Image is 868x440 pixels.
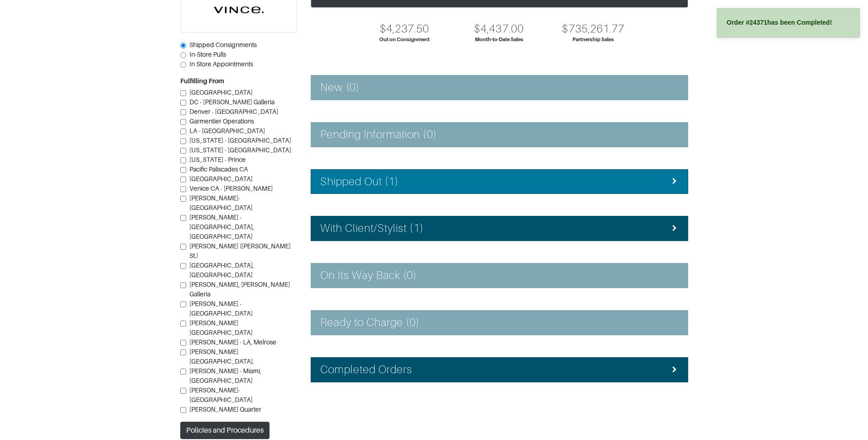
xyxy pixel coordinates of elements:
span: DC - [PERSON_NAME] Galleria [189,98,275,106]
input: [GEOGRAPHIC_DATA] [180,90,186,96]
input: [PERSON_NAME][GEOGRAPHIC_DATA] [180,321,186,327]
span: [PERSON_NAME] Quarter [189,406,261,413]
div: Partnership Sales [572,36,614,43]
h4: On Its Way Back (0) [320,269,417,282]
span: [US_STATE] - [GEOGRAPHIC_DATA] [189,146,291,154]
span: [PERSON_NAME]- [GEOGRAPHIC_DATA] [189,386,253,403]
input: Denver - [GEOGRAPHIC_DATA] [180,109,186,115]
input: [US_STATE] - [GEOGRAPHIC_DATA] [180,148,186,154]
span: [PERSON_NAME] - Miami, [GEOGRAPHIC_DATA] [189,367,261,384]
input: [PERSON_NAME] ([PERSON_NAME] St.) [180,244,186,250]
div: $4,237.50 [380,22,429,36]
input: [PERSON_NAME] - LA, Melrose [180,340,186,346]
span: [GEOGRAPHIC_DATA] [189,89,253,96]
span: [US_STATE] - Prince [189,156,246,163]
span: [PERSON_NAME][GEOGRAPHIC_DATA]. [189,348,254,365]
span: Pacific Paliscades CA [189,166,248,173]
input: [GEOGRAPHIC_DATA], [GEOGRAPHIC_DATA] [180,263,186,269]
input: [US_STATE] - [GEOGRAPHIC_DATA] [180,138,186,144]
input: Venice CA - [PERSON_NAME] [180,186,186,192]
h4: New (0) [320,81,360,94]
input: LA - [GEOGRAPHIC_DATA] [180,129,186,134]
input: In-Store Pulls [180,52,186,58]
span: Venice CA - [PERSON_NAME] [189,185,273,192]
span: In Store Appointments [189,60,253,68]
span: Garmentier Operations [189,118,254,125]
span: Denver - [GEOGRAPHIC_DATA] [189,108,278,115]
input: In Store Appointments [180,62,186,68]
input: Pacific Paliscades CA [180,167,186,173]
input: [PERSON_NAME] Quarter [180,407,186,413]
div: $4,437.00 [474,22,523,36]
span: [PERSON_NAME], [PERSON_NAME] Galleria [189,281,290,298]
div: Month-to-Date Sales [475,36,523,43]
input: [PERSON_NAME][GEOGRAPHIC_DATA]. [180,349,186,355]
span: Shipped Consignments [189,41,257,48]
div: Out on Consignment [379,36,430,43]
span: [PERSON_NAME] - [GEOGRAPHIC_DATA] [189,300,253,317]
h4: Ready to Charge (0) [320,316,420,329]
span: In-Store Pulls [189,51,226,58]
input: Shipped Consignments [180,43,186,48]
div: Order # 24371 has been Completed! [727,18,850,27]
input: [US_STATE] - Prince [180,157,186,163]
input: Garmentier Operations [180,119,186,125]
input: [PERSON_NAME] - [GEOGRAPHIC_DATA] [180,301,186,307]
span: [PERSON_NAME]-[GEOGRAPHIC_DATA] [189,194,253,211]
span: [PERSON_NAME] - LA, Melrose [189,338,276,346]
input: [PERSON_NAME] - [GEOGRAPHIC_DATA], [GEOGRAPHIC_DATA] [180,215,186,221]
h4: Pending Information (0) [320,128,437,141]
span: [PERSON_NAME] ([PERSON_NAME] St.) [189,242,291,259]
input: [PERSON_NAME]-[GEOGRAPHIC_DATA] [180,196,186,202]
button: Policies and Procedures [180,422,270,439]
span: [PERSON_NAME] - [GEOGRAPHIC_DATA], [GEOGRAPHIC_DATA] [189,214,254,240]
span: [US_STATE] - [GEOGRAPHIC_DATA] [189,137,291,144]
h4: Completed Orders [320,363,413,376]
input: [PERSON_NAME]- [GEOGRAPHIC_DATA] [180,388,186,394]
input: DC - [PERSON_NAME] Galleria [180,100,186,106]
span: [GEOGRAPHIC_DATA], [GEOGRAPHIC_DATA] [189,262,254,279]
h4: Shipped Out (1) [320,175,399,188]
label: Fulfilling From [180,76,224,86]
input: [PERSON_NAME] - Miami, [GEOGRAPHIC_DATA] [180,369,186,375]
span: [GEOGRAPHIC_DATA] [189,175,253,182]
h4: With Client/Stylist (1) [320,222,424,235]
div: $735,261.77 [562,22,625,36]
input: [GEOGRAPHIC_DATA] [180,177,186,182]
span: LA - [GEOGRAPHIC_DATA] [189,127,265,134]
input: [PERSON_NAME], [PERSON_NAME] Galleria [180,282,186,288]
span: [PERSON_NAME][GEOGRAPHIC_DATA] [189,319,253,336]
